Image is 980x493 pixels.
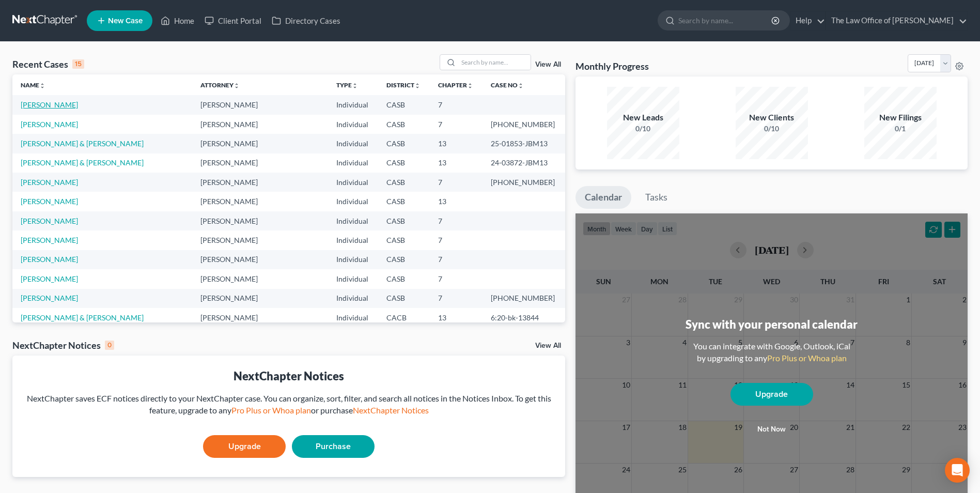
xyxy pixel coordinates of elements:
td: [PERSON_NAME] [192,153,328,173]
td: CASB [378,230,430,250]
div: 0/10 [736,124,808,134]
td: [PHONE_NUMBER] [483,115,565,134]
td: [PERSON_NAME] [192,192,328,211]
td: 13 [430,153,483,173]
a: NextChapter Notices [353,405,429,415]
td: Individual [328,230,378,250]
td: 7 [430,115,483,134]
h3: Monthly Progress [575,60,649,72]
td: 7 [430,211,483,230]
a: Upgrade [203,435,286,458]
a: [PERSON_NAME] [21,274,78,283]
td: CASB [378,173,430,192]
a: Tasks [636,186,677,209]
a: Client Portal [199,11,267,30]
a: [PERSON_NAME] [21,100,78,109]
div: NextChapter saves ECF notices directly to your NextChapter case. You can organize, sort, filter, ... [21,393,557,417]
a: [PERSON_NAME] [21,294,78,302]
td: 6:20-bk-13844 [483,308,565,327]
div: NextChapter Notices [12,339,114,351]
td: CASB [378,250,430,269]
td: [PERSON_NAME] [192,211,328,230]
a: Pro Plus or Whoa plan [767,353,847,363]
td: 7 [430,173,483,192]
a: Attorneyunfold_more [200,81,240,89]
i: unfold_more [234,83,240,89]
input: Search by name... [458,55,531,70]
a: Districtunfold_more [386,81,421,89]
td: Individual [328,115,378,134]
td: [PERSON_NAME] [192,230,328,250]
td: CASB [378,192,430,211]
td: CASB [378,153,430,173]
i: unfold_more [467,83,473,89]
td: CASB [378,289,430,308]
div: NextChapter Notices [21,368,557,384]
td: [PERSON_NAME] [192,173,328,192]
i: unfold_more [39,83,45,89]
a: View All [535,342,561,349]
div: 0 [105,341,114,350]
a: Case Nounfold_more [491,81,524,89]
td: 7 [430,289,483,308]
td: 13 [430,134,483,153]
div: New Clients [736,112,808,124]
td: [PERSON_NAME] [192,115,328,134]
div: Open Intercom Messenger [945,458,970,483]
td: [PERSON_NAME] [192,308,328,327]
div: 0/10 [607,124,679,134]
a: View All [535,61,561,68]
a: [PERSON_NAME] [21,197,78,206]
a: Pro Plus or Whoa plan [231,405,311,415]
a: Calendar [575,186,631,209]
td: 7 [430,250,483,269]
td: 13 [430,308,483,327]
i: unfold_more [352,83,358,89]
td: CASB [378,95,430,114]
a: Help [790,11,825,30]
div: Recent Cases [12,58,84,70]
button: Not now [730,419,813,440]
td: Individual [328,250,378,269]
a: The Law Office of [PERSON_NAME] [826,11,967,30]
a: [PERSON_NAME] & [PERSON_NAME] [21,158,144,167]
td: 24-03872-JBM13 [483,153,565,173]
td: CACB [378,308,430,327]
td: CASB [378,269,430,288]
a: Purchase [292,435,375,458]
td: Individual [328,134,378,153]
td: [PERSON_NAME] [192,250,328,269]
i: unfold_more [414,83,421,89]
td: 25-01853-JBM13 [483,134,565,153]
span: New Case [108,17,143,25]
a: [PERSON_NAME] & [PERSON_NAME] [21,139,144,148]
td: Individual [328,308,378,327]
td: 7 [430,95,483,114]
td: CASB [378,115,430,134]
td: [PERSON_NAME] [192,95,328,114]
div: New Leads [607,112,679,124]
td: 13 [430,192,483,211]
div: New Filings [864,112,937,124]
td: [PHONE_NUMBER] [483,289,565,308]
input: Search by name... [678,11,773,30]
td: [PHONE_NUMBER] [483,173,565,192]
td: [PERSON_NAME] [192,134,328,153]
td: 7 [430,230,483,250]
td: [PERSON_NAME] [192,289,328,308]
a: Directory Cases [267,11,346,30]
a: Home [155,11,199,30]
td: Individual [328,95,378,114]
a: Upgrade [730,383,813,406]
a: [PERSON_NAME] & [PERSON_NAME] [21,313,144,322]
div: 15 [72,59,84,69]
td: Individual [328,211,378,230]
a: [PERSON_NAME] [21,120,78,129]
td: Individual [328,192,378,211]
a: [PERSON_NAME] [21,255,78,264]
td: [PERSON_NAME] [192,269,328,288]
a: Typeunfold_more [336,81,358,89]
td: Individual [328,289,378,308]
td: CASB [378,134,430,153]
td: Individual [328,153,378,173]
